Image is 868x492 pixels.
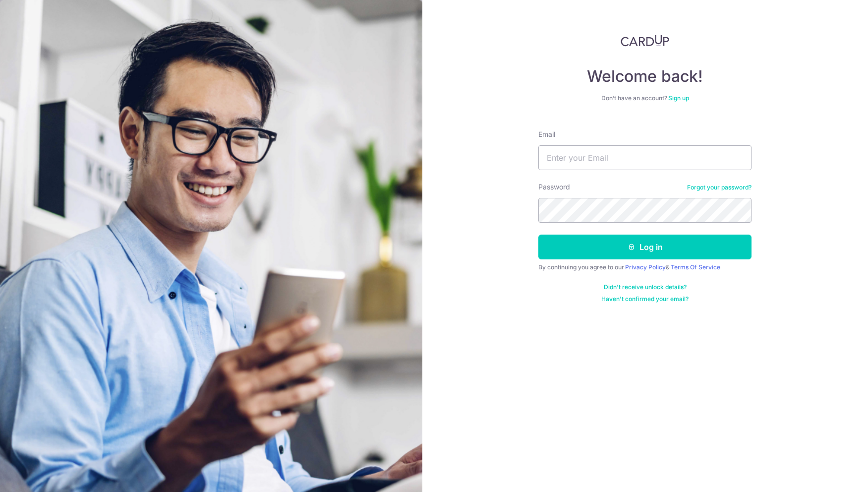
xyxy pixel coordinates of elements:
[625,263,666,271] a: Privacy Policy
[538,145,752,170] input: Enter your Email
[621,35,669,47] img: CardUp Logo
[538,94,752,102] div: Don’t have an account?
[538,235,752,259] button: Log in
[538,129,555,139] label: Email
[601,295,689,303] a: Haven't confirmed your email?
[538,263,752,271] div: By continuing you agree to our &
[668,94,689,102] a: Sign up
[671,263,720,271] a: Terms Of Service
[604,283,687,291] a: Didn't receive unlock details?
[538,66,752,86] h4: Welcome back!
[687,184,752,191] a: Forgot your password?
[538,182,570,192] label: Password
